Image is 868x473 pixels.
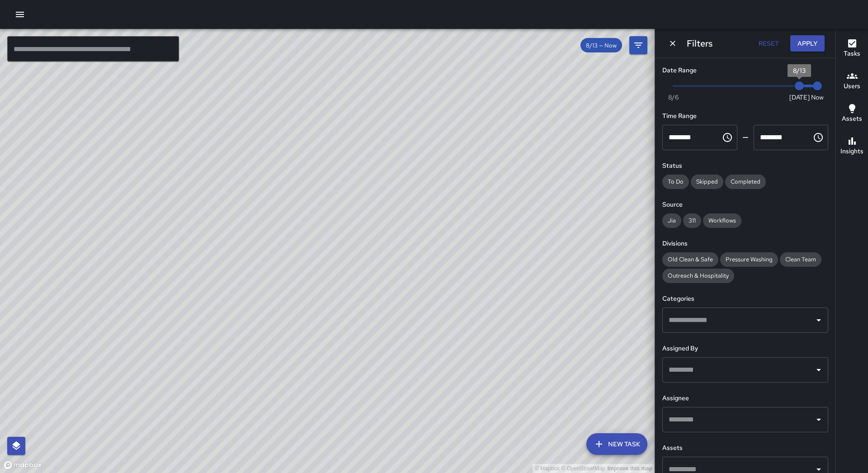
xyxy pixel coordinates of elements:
[844,49,860,59] h6: Tasks
[754,35,783,52] button: Reset
[842,114,862,124] h6: Assets
[662,393,828,403] h6: Assignee
[662,294,828,304] h6: Categories
[687,36,712,51] h6: Filters
[662,213,681,228] div: Jia
[662,175,689,189] div: To Do
[691,175,723,189] div: Skipped
[836,65,868,98] button: Users
[668,93,679,102] span: 8/6
[662,239,828,249] h6: Divisions
[662,255,718,263] span: Old Clean & Safe
[789,93,810,102] span: [DATE]
[662,111,828,121] h6: Time Range
[780,255,821,263] span: Clean Team
[683,213,701,228] div: 311
[790,35,825,52] button: Apply
[629,36,647,54] button: Filters
[793,66,806,75] span: 8/13
[720,252,778,267] div: Pressure Washing
[812,364,825,376] button: Open
[844,81,860,91] h6: Users
[691,178,723,185] span: Skipped
[662,272,734,279] span: Outreach & Hospitality
[812,314,825,326] button: Open
[662,217,681,224] span: Jia
[662,161,828,171] h6: Status
[836,130,868,163] button: Insights
[586,433,647,455] button: New Task
[580,42,622,49] span: 8/13 — Now
[662,443,828,453] h6: Assets
[662,252,718,267] div: Old Clean & Safe
[662,178,689,185] span: To Do
[703,217,741,224] span: Workflows
[703,213,741,228] div: Workflows
[683,217,701,224] span: 311
[720,255,778,263] span: Pressure Washing
[666,37,679,50] button: Dismiss
[840,147,863,156] h6: Insights
[836,98,868,130] button: Assets
[725,178,766,185] span: Completed
[662,269,734,283] div: Outreach & Hospitality
[662,344,828,354] h6: Assigned By
[662,66,828,76] h6: Date Range
[812,413,825,426] button: Open
[836,33,868,65] button: Tasks
[780,252,821,267] div: Clean Team
[725,175,766,189] div: Completed
[809,128,827,147] button: Choose time, selected time is 11:59 PM
[662,200,828,210] h6: Source
[718,128,736,147] button: Choose time, selected time is 12:00 AM
[811,93,824,102] span: Now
